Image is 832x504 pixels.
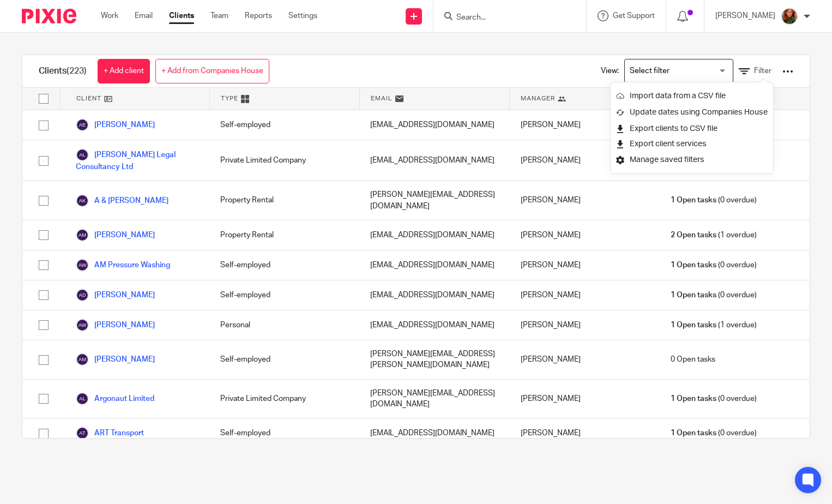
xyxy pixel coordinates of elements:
[359,181,509,220] div: [PERSON_NAME][EMAIL_ADDRESS][DOMAIN_NAME]
[76,118,89,131] img: svg%3E
[624,59,733,83] div: Search for option
[288,10,317,21] a: Settings
[76,194,168,207] a: A & [PERSON_NAME]
[510,140,660,181] div: [PERSON_NAME]
[671,290,757,301] span: (0 overdue)
[359,310,509,340] div: [EMAIL_ADDRESS][DOMAIN_NAME]
[76,229,89,242] img: svg%3E
[671,393,757,404] span: (0 overdue)
[671,260,757,271] span: (0 overdue)
[671,290,716,301] span: 1 Open tasks
[359,280,509,310] div: [EMAIL_ADDRESS][DOMAIN_NAME]
[76,319,89,332] img: svg%3E
[616,104,768,121] a: Update dates using Companies House
[359,418,509,448] div: [EMAIL_ADDRESS][DOMAIN_NAME]
[76,148,198,172] a: [PERSON_NAME] Legal Consultancy Ltd
[616,121,768,137] a: Export clients to CSV file
[245,10,272,21] a: Reports
[671,230,716,241] span: 2 Open tasks
[221,94,238,103] span: Type
[671,260,716,271] span: 1 Open tasks
[616,88,768,104] a: Import data from a CSV file
[359,380,509,418] div: [PERSON_NAME][EMAIL_ADDRESS][DOMAIN_NAME]
[101,10,118,21] a: Work
[715,10,775,21] p: [PERSON_NAME]
[67,67,87,75] span: (223)
[210,10,228,21] a: Team
[510,310,660,340] div: [PERSON_NAME]
[98,59,150,83] a: + Add client
[616,137,707,152] button: Export client services
[209,250,359,280] div: Self-employed
[76,427,89,440] img: svg%3E
[76,94,101,103] span: Client
[76,148,89,161] img: svg%3E
[209,418,359,448] div: Self-employed
[671,320,716,331] span: 1 Open tasks
[22,9,76,23] img: Pixie
[76,392,89,405] img: svg%3E
[510,380,660,418] div: [PERSON_NAME]
[613,12,655,20] span: Get Support
[169,10,194,21] a: Clients
[626,62,727,81] input: Search for option
[76,259,89,272] img: svg%3E
[76,259,170,272] a: AM Pressure Washing
[455,13,553,23] input: Search
[510,340,660,379] div: [PERSON_NAME]
[359,250,509,280] div: [EMAIL_ADDRESS][DOMAIN_NAME]
[359,340,509,379] div: [PERSON_NAME][EMAIL_ADDRESS][PERSON_NAME][DOMAIN_NAME]
[510,181,660,220] div: [PERSON_NAME]
[359,140,509,181] div: [EMAIL_ADDRESS][DOMAIN_NAME]
[671,195,716,206] span: 1 Open tasks
[510,220,660,250] div: [PERSON_NAME]
[671,320,757,331] span: (1 overdue)
[76,118,155,131] a: [PERSON_NAME]
[510,250,660,280] div: [PERSON_NAME]
[359,220,509,250] div: [EMAIL_ADDRESS][DOMAIN_NAME]
[671,195,757,206] span: (0 overdue)
[671,428,757,439] span: (0 overdue)
[616,152,768,168] a: Manage saved filters
[671,393,716,404] span: 1 Open tasks
[76,194,89,207] img: svg%3E
[671,354,715,365] span: 0 Open tasks
[76,353,89,366] img: svg%3E
[39,65,87,77] h1: Clients
[209,340,359,379] div: Self-employed
[671,230,757,241] span: (1 overdue)
[76,319,155,332] a: [PERSON_NAME]
[359,110,509,140] div: [EMAIL_ADDRESS][DOMAIN_NAME]
[209,380,359,418] div: Private Limited Company
[584,55,793,87] div: View:
[521,94,555,103] span: Manager
[209,310,359,340] div: Personal
[76,392,154,405] a: Argonaut Limited
[209,220,359,250] div: Property Rental
[155,59,269,83] a: + Add from Companies House
[209,181,359,220] div: Property Rental
[209,140,359,181] div: Private Limited Company
[371,94,393,103] span: Email
[510,418,660,448] div: [PERSON_NAME]
[76,353,155,366] a: [PERSON_NAME]
[33,88,54,109] input: Select all
[135,10,153,21] a: Email
[76,289,155,302] a: [PERSON_NAME]
[510,280,660,310] div: [PERSON_NAME]
[76,289,89,302] img: svg%3E
[754,67,771,75] span: Filter
[671,428,716,439] span: 1 Open tasks
[209,280,359,310] div: Self-employed
[76,427,144,440] a: ART Transport
[209,110,359,140] div: Self-employed
[781,8,798,25] img: sallycropped.JPG
[510,110,660,140] div: [PERSON_NAME]
[76,229,155,242] a: [PERSON_NAME]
